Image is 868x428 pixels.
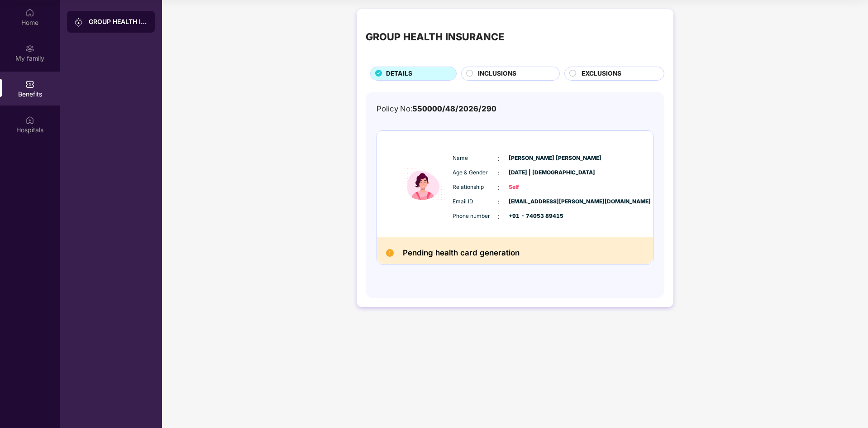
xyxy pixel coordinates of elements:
[498,168,500,178] span: :
[366,29,504,44] div: GROUP HEALTH INSURANCE
[74,18,83,27] img: svg+xml;base64,PHN2ZyB3aWR0aD0iMjAiIGhlaWdodD0iMjAiIHZpZXdCb3g9IjAgMCAyMCAyMCIgZmlsbD0ibm9uZSIgeG...
[25,8,34,17] img: svg+xml;base64,PHN2ZyBpZD0iSG9tZSIgeG1sbnM9Imh0dHA6Ly93d3cudzMub3JnLzIwMDAvc3ZnIiB3aWR0aD0iMjAiIG...
[498,197,500,207] span: :
[25,44,34,53] img: svg+xml;base64,PHN2ZyB3aWR0aD0iMjAiIGhlaWdodD0iMjAiIHZpZXdCb3g9IjAgMCAyMCAyMCIgZmlsbD0ibm9uZSIgeG...
[25,115,34,125] img: svg+xml;base64,PHN2ZyBpZD0iSG9zcGl0YWxzIiB4bWxucz0iaHR0cDovL3d3dy53My5vcmcvMjAwMC9zdmciIHdpZHRoPS...
[478,69,516,79] span: INCLUSIONS
[453,168,498,177] span: Age & Gender
[412,104,496,113] span: 550000/48/2026/290
[498,212,500,221] span: :
[509,168,554,177] span: [DATE] | [DEMOGRAPHIC_DATA]
[498,154,500,164] span: :
[453,197,498,206] span: Email ID
[498,183,500,192] span: :
[377,103,496,115] div: Policy No:
[386,249,394,257] img: Pending
[509,212,554,221] span: +91 - 74053 89415
[453,212,498,221] span: Phone number
[509,183,554,192] span: Self
[509,197,554,206] span: [EMAIL_ADDRESS][PERSON_NAME][DOMAIN_NAME]
[403,246,520,260] h2: Pending health card generation
[89,17,148,26] div: GROUP HEALTH INSURANCE
[509,154,554,163] span: [PERSON_NAME] [PERSON_NAME]
[386,69,412,79] span: DETAILS
[25,80,34,89] img: svg+xml;base64,PHN2ZyBpZD0iQmVuZWZpdHMiIHhtbG5zPSJodHRwOi8vd3d3LnczLm9yZy8yMDAwL3N2ZyIgd2lkdGg9Ij...
[453,154,498,163] span: Name
[396,140,450,228] img: icon
[582,69,621,79] span: EXCLUSIONS
[453,183,498,192] span: Relationship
